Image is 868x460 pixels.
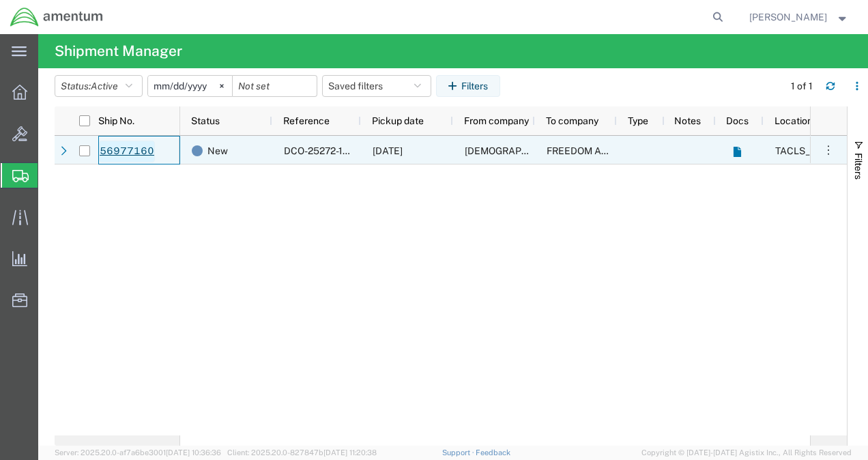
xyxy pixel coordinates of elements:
[436,75,500,97] button: Filters
[853,153,864,179] span: Filters
[726,115,749,126] span: Docs
[99,141,155,162] a: 56977160
[148,76,232,96] input: Not set
[323,448,377,457] span: [DATE] 11:20:38
[546,115,598,126] span: To company
[91,81,118,91] span: Active
[373,145,403,156] span: 09/30/2025
[674,115,701,126] span: Notes
[749,9,850,25] button: [PERSON_NAME]
[791,79,815,94] div: 1 of 1
[283,115,330,126] span: Reference
[641,447,852,459] span: Copyright © [DATE]-[DATE] Agistix Inc., All Rights Reserved
[372,115,424,126] span: Pickup date
[775,115,813,126] span: Location
[55,75,143,97] button: Status:Active
[628,115,648,126] span: Type
[227,448,377,457] span: Client: 2025.20.0-827847b
[749,10,827,25] span: Misuk Burger
[464,115,529,126] span: From company
[10,7,104,27] img: logo
[476,448,510,457] a: Feedback
[55,34,182,68] h4: Shipment Manager
[547,145,688,156] span: FREEDOM AIR INDUSTRIES INC
[322,75,431,97] button: Saved filters
[465,145,596,156] span: U.S. Army
[284,145,373,156] span: DCO-25272-168856
[207,136,228,165] span: New
[166,448,221,457] span: [DATE] 10:36:36
[55,448,221,457] span: Server: 2025.20.0-af7a6be3001
[233,76,317,96] input: Not set
[98,115,134,126] span: Ship No.
[442,448,476,457] a: Support
[191,115,220,126] span: Status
